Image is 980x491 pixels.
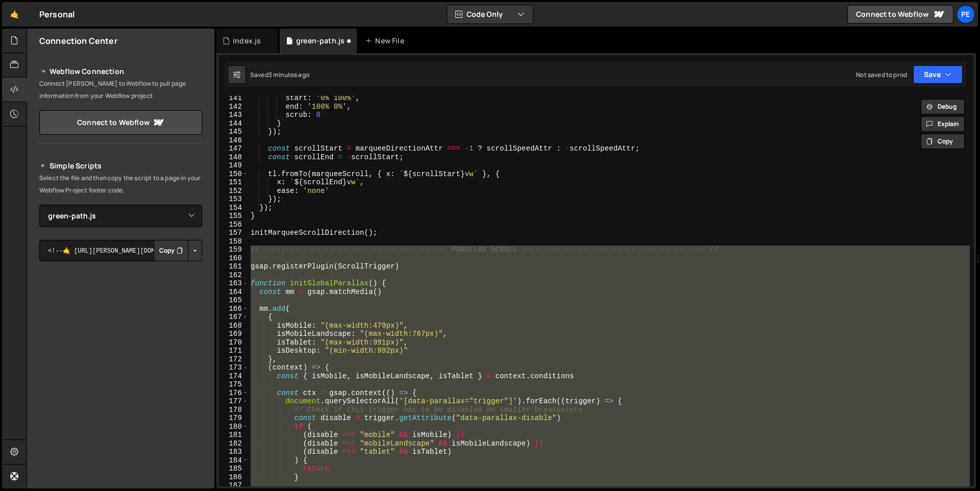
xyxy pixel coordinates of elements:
div: 181 [218,431,249,439]
h2: Simple Scripts [39,160,202,172]
div: 155 [218,212,249,220]
div: 185 [218,464,249,473]
iframe: YouTube video player [39,377,203,469]
div: 143 [218,111,249,119]
div: Personal [39,8,75,20]
div: 168 [218,322,249,330]
div: New File [365,36,408,46]
div: 183 [218,448,249,456]
div: green-path.js [296,36,345,46]
div: 161 [218,262,249,271]
h2: Webflow Connection [39,65,202,78]
p: Select the file and then copy the script to a page in your Webflow Project footer code. [39,172,202,197]
div: 162 [218,271,249,280]
div: 182 [218,439,249,448]
div: 175 [218,380,249,389]
iframe: YouTube video player [39,278,203,370]
div: 166 [218,305,249,313]
div: 146 [218,136,249,145]
div: 167 [218,313,249,322]
div: 150 [218,170,249,179]
div: 154 [218,204,249,212]
div: Not saved to prod [856,70,907,79]
div: 169 [218,330,249,338]
div: 172 [218,355,249,364]
textarea: <!--🤙 [URL][PERSON_NAME][DOMAIN_NAME]> <script>document.addEventListener("DOMContentLoaded", func... [39,240,202,261]
a: Connect to Webflow [39,110,202,135]
div: 158 [218,237,249,246]
h2: Connection Center [39,35,117,46]
div: 148 [218,153,249,162]
div: 164 [218,288,249,297]
div: 165 [218,296,249,305]
div: 173 [218,363,249,372]
button: Copy [154,240,188,261]
div: 178 [218,406,249,414]
button: Explain [921,116,965,132]
button: Copy [921,134,965,149]
a: 🤙 [2,2,27,27]
div: 160 [218,254,249,263]
div: 187 [218,481,249,490]
button: Code Only [447,5,533,23]
div: 163 [218,279,249,288]
div: 170 [218,338,249,347]
div: 145 [218,128,249,136]
div: 156 [218,220,249,229]
div: 151 [218,178,249,187]
a: Connect to Webflow [847,5,953,23]
div: index.js [233,36,261,46]
div: 159 [218,245,249,254]
div: Button group with nested dropdown [154,240,202,261]
div: 142 [218,103,249,111]
a: Pe [957,5,975,23]
div: 149 [218,161,249,170]
div: 171 [218,347,249,355]
div: Saved [250,70,309,79]
div: 174 [218,372,249,381]
button: Debug [921,99,965,114]
div: 153 [218,195,249,204]
button: Save [913,65,963,84]
div: 186 [218,473,249,482]
div: 177 [218,397,249,406]
div: 176 [218,389,249,398]
div: 147 [218,144,249,153]
div: 144 [218,119,249,128]
div: 3 minutes ago [268,70,309,79]
div: 157 [218,229,249,237]
div: 184 [218,456,249,465]
div: 179 [218,414,249,423]
p: Connect [PERSON_NAME] to Webflow to pull page information from your Webflow project [39,78,202,102]
div: 141 [218,94,249,103]
div: 180 [218,423,249,431]
div: 152 [218,187,249,195]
